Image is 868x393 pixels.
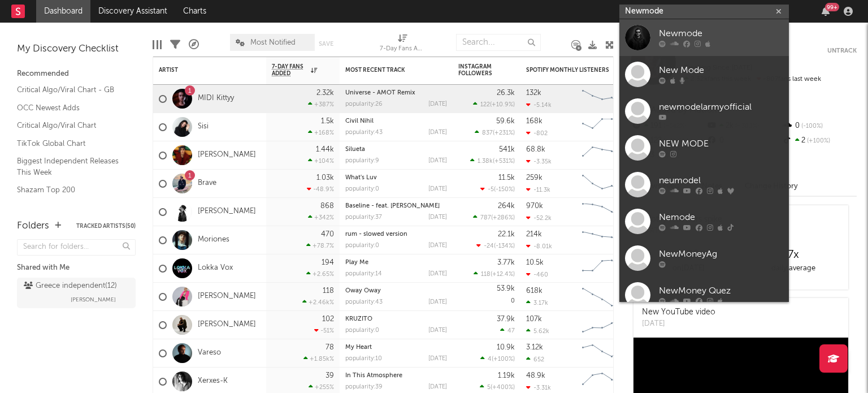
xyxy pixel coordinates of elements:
[619,240,789,277] a: NewMoneyAg
[17,137,124,150] a: TikTok Global Chart
[345,243,379,249] div: popularity: 0
[345,90,415,96] a: Universe - AMOT Remix
[526,372,545,379] div: 48.9k
[345,260,447,266] div: Play Me
[484,243,494,249] span: -24
[380,42,425,56] div: 7-Day Fans Added (7-Day Fans Added)
[526,129,548,137] div: -802
[497,259,515,266] div: 3.77k
[526,146,545,153] div: 68.8k
[741,262,845,275] div: daily average
[345,175,447,181] div: What's Luv
[499,146,515,153] div: 541k
[345,344,372,351] a: My Heart
[17,42,136,56] div: My Discovery Checklist
[496,187,513,193] span: -150 %
[345,373,402,379] a: In This Atmosphere
[526,89,541,97] div: 132k
[306,242,334,249] div: +78.7 %
[526,214,552,222] div: -52.2k
[480,185,515,193] div: ( )
[493,356,513,362] span: +100 %
[526,259,544,266] div: 10.5k
[307,185,334,193] div: -48.9 %
[76,223,136,229] button: Tracked Artists(50)
[577,170,628,198] svg: Chart title
[345,214,382,221] div: popularity: 37
[325,372,334,379] div: 39
[492,102,513,108] span: +10.9 %
[492,271,513,278] span: +12.4 %
[497,89,515,97] div: 26.3k
[482,130,493,136] span: 837
[526,287,542,295] div: 618k
[577,339,628,368] svg: Chart title
[800,123,823,129] span: -100 %
[24,279,117,293] div: Greece independent ( 12 )
[198,377,228,386] a: Xerxes-K
[526,243,552,250] div: -8.01k
[577,311,628,339] svg: Chart title
[345,101,383,107] div: popularity: 26
[345,260,368,266] a: Play Me
[488,356,492,362] span: 4
[428,327,447,334] div: [DATE]
[198,150,256,160] a: [PERSON_NAME]
[577,198,628,226] svg: Chart title
[198,264,233,273] a: Lokka Vox
[316,146,334,153] div: 1.44k
[526,327,549,335] div: 5.62k
[480,383,515,391] div: ( )
[159,67,244,74] div: Artist
[577,283,628,311] svg: Chart title
[458,63,498,77] div: Instagram Followers
[345,344,447,351] div: My Heart
[345,203,447,209] div: Baseline - feat. Snoop Dogg
[345,118,447,124] div: Civil Nihil
[526,344,543,351] div: 3.12k
[619,166,789,203] a: neumodel
[456,34,541,51] input: Search...
[659,248,783,261] div: NewMoneyAg
[170,28,180,61] div: Filters
[496,118,515,125] div: 59.6k
[316,89,334,97] div: 2.32k
[619,56,789,93] a: New Mode
[659,211,783,224] div: Nemode
[526,174,542,182] div: 259k
[498,372,515,379] div: 1.19k
[498,231,515,238] div: 22.1k
[314,327,334,334] div: -51 %
[473,101,515,108] div: ( )
[619,203,789,240] a: Nemode
[17,239,136,256] input: Search for folders...
[619,93,789,129] a: newmodelarmyofficial
[659,174,783,188] div: neumodel
[198,179,216,188] a: Brave
[17,119,124,132] a: Critical Algo/Viral Chart
[497,344,515,351] div: 10.9k
[17,84,124,96] a: Critical Algo/Viral Chart - GB
[488,187,494,193] span: -5
[498,202,515,210] div: 264k
[345,288,381,294] a: Oway Oway
[380,28,425,61] div: 7-Day Fans Added (7-Day Fans Added)
[153,28,162,61] div: Edit Columns
[497,285,515,292] div: 53.9k
[306,270,334,278] div: +2.65 %
[428,186,447,192] div: [DATE]
[321,118,334,125] div: 1.5k
[659,284,783,298] div: NewMoney Quez
[577,85,628,113] svg: Chart title
[345,158,379,164] div: popularity: 9
[526,101,552,109] div: -5.14k
[642,318,715,330] div: [DATE]
[345,327,379,334] div: popularity: 0
[428,243,447,249] div: [DATE]
[198,235,229,245] a: Moriones
[302,299,334,306] div: +2.46k %
[17,278,136,308] a: Greece independent(12)[PERSON_NAME]
[345,373,447,379] div: In This Atmosphere
[198,292,256,301] a: [PERSON_NAME]
[428,214,447,221] div: [DATE]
